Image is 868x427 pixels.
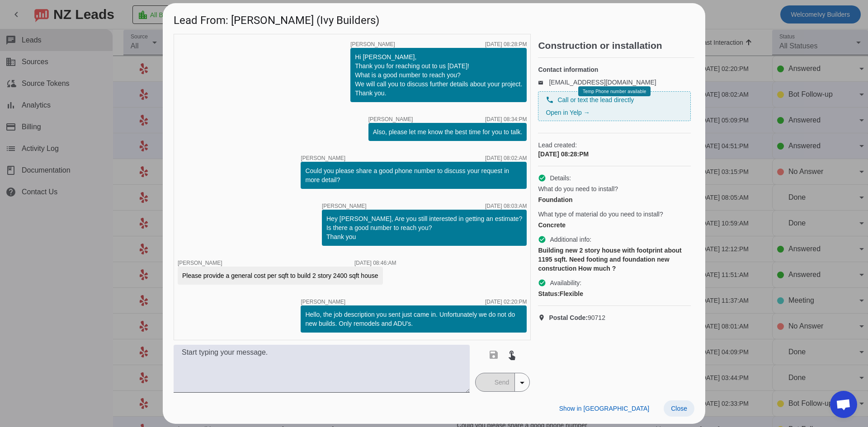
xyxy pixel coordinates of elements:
mat-icon: check_circle [538,235,546,244]
mat-icon: email [538,80,549,84]
div: Hey [PERSON_NAME], Are you still interested in getting an estimate? Is there a good number to rea... [326,214,522,241]
div: [DATE] 08:28:PM [485,42,527,47]
mat-icon: touch_app [506,349,517,360]
button: Close [664,400,694,417]
span: [PERSON_NAME] [301,299,345,305]
h4: Contact information [538,65,691,74]
span: [PERSON_NAME] [368,117,413,122]
span: [PERSON_NAME] [322,203,367,209]
span: [PERSON_NAME] [178,260,222,266]
span: What type of material do you need to install? [538,210,663,219]
a: Open in Yelp → [546,109,590,116]
div: Flexible [538,289,691,298]
div: Hello, the job description you sent just came in. Unfortunately we do not do new builds. Only rem... [305,310,522,328]
h1: Lead From: [PERSON_NAME] (Ivy Builders) [163,3,705,33]
div: Could you please share a good phone number to discuss your request in more detail?​ [305,166,522,184]
div: [DATE] 08:03:AM [485,203,527,209]
div: Hi [PERSON_NAME], Thank you for reaching out to us [DATE]! What is a good number to reach you? We... [355,52,522,98]
button: Show in [GEOGRAPHIC_DATA] [552,400,656,417]
span: Lead created: [538,141,691,150]
h2: Construction or installation [538,41,694,50]
span: Call or text the lead directly [557,95,634,104]
span: 90712 [549,313,605,322]
div: Open chat [830,391,857,418]
mat-icon: phone [546,96,554,104]
strong: Postal Code: [549,314,588,321]
div: Foundation [538,195,691,204]
div: [DATE] 08:02:AM [485,155,527,161]
mat-icon: check_circle [538,174,546,182]
mat-icon: arrow_drop_down [517,377,528,388]
span: [PERSON_NAME] [350,42,395,47]
div: [DATE] 08:34:PM [485,117,527,122]
div: [DATE] 02:20:PM [485,299,527,305]
div: Building new 2 story house with footprint about 1195 sqft. Need footing and foundation new constr... [538,246,691,273]
strong: Status: [538,290,559,297]
span: Temp Phone number available [583,89,646,94]
div: Please provide a general cost per sqft to build 2 story 2400 sqft house [182,271,378,280]
div: Also, please let me know the best time for you to talk.​ [373,127,523,136]
span: Availability: [550,278,581,287]
div: [DATE] 08:46:AM [354,260,396,266]
span: Additional info: [550,235,591,244]
div: [DATE] 08:28:PM [538,150,691,159]
span: What do you need to install? [538,184,618,193]
div: Concrete [538,221,691,230]
span: Show in [GEOGRAPHIC_DATA] [559,405,649,412]
span: Details: [550,174,571,183]
mat-icon: location_on [538,314,549,321]
span: [PERSON_NAME] [301,155,345,161]
mat-icon: check_circle [538,279,546,287]
a: [EMAIL_ADDRESS][DOMAIN_NAME] [549,79,656,86]
span: Close [671,405,687,412]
